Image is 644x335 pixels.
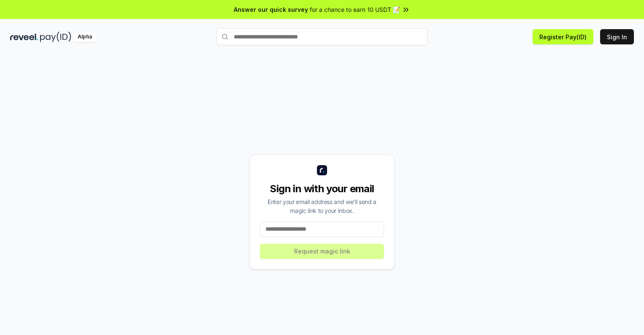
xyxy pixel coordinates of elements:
div: Enter your email address and we’ll send a magic link to your inbox. [260,197,384,215]
span: Answer our quick survey [234,5,308,14]
button: Register Pay(ID) [533,29,593,44]
img: pay_id [40,32,71,42]
div: Alpha [73,32,97,42]
span: for a chance to earn 10 USDT 📝 [310,5,400,14]
img: reveel_dark [10,32,38,42]
img: logo_small [317,165,327,175]
div: Sign in with your email [260,182,384,196]
button: Sign In [600,29,634,44]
